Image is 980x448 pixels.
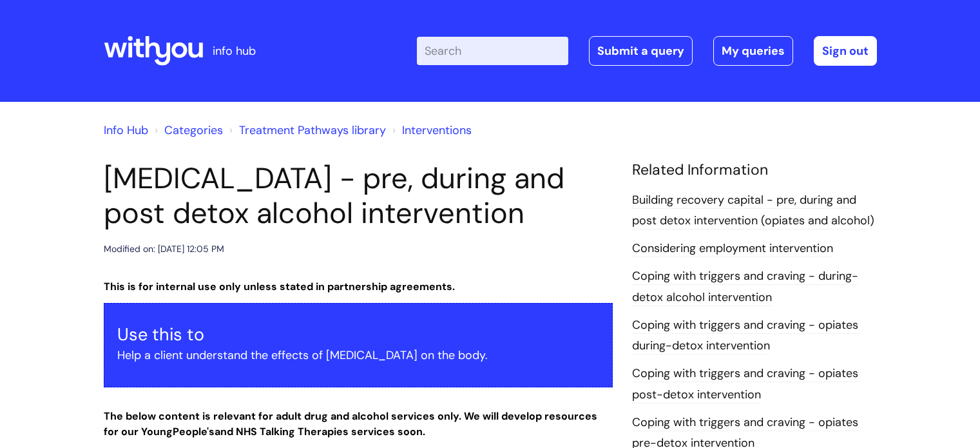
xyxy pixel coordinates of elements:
div: | - [417,36,877,66]
a: Coping with triggers and craving - opiates during-detox intervention [632,317,858,355]
h4: Related Information [632,161,877,179]
a: My queries [713,36,793,66]
a: Info Hub [104,122,148,138]
p: info hub [213,41,256,61]
input: Search [417,37,568,65]
a: Coping with triggers and craving - during-detox alcohol intervention [632,268,858,306]
a: Submit a query [589,36,693,66]
a: Categories [164,122,223,138]
a: Sign out [814,36,877,66]
strong: The below content is relevant for adult drug and alcohol services only. We will develop resources... [104,409,597,439]
li: Interventions [389,120,472,141]
li: Treatment Pathways library [226,120,386,141]
strong: This is for internal use only unless stated in partnership agreements. [104,280,455,293]
a: Treatment Pathways library [239,122,386,138]
h1: [MEDICAL_DATA] - pre, during and post detox alcohol intervention [104,161,613,231]
h3: Use this to [117,324,599,345]
a: Coping with triggers and craving - opiates post-detox intervention [632,365,858,403]
a: Building recovery capital - pre, during and post detox intervention (opiates and alcohol) [632,192,874,229]
div: Modified on: [DATE] 12:05 PM [104,241,224,257]
a: Interventions [402,122,472,138]
li: Solution home [151,120,223,141]
strong: People's [173,425,215,438]
a: Considering employment intervention [632,240,833,257]
p: Help a client understand the effects of [MEDICAL_DATA] on the body. [117,345,599,365]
